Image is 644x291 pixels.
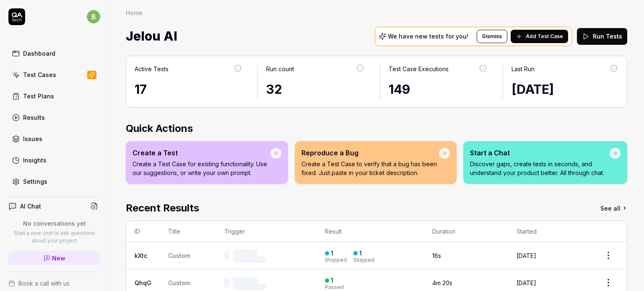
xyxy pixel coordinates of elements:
a: See all [600,201,627,216]
p: Start a new chat to ask questions about your project [8,229,100,245]
div: Home [126,8,143,17]
div: 1 [331,250,333,257]
h2: Quick Actions [126,121,627,136]
div: Skipped [353,258,374,263]
span: Custom [168,279,190,286]
div: Last Run [512,64,535,73]
h4: AI Chat [20,202,41,211]
time: 16s [432,252,441,259]
a: Test Plans [8,88,100,104]
div: Active Tests [135,64,169,73]
span: b [87,10,100,23]
span: Add Test Case [526,33,563,40]
a: Settings [8,173,100,190]
button: Run Tests [577,28,627,45]
div: Results [23,113,45,122]
div: 17 [135,80,242,99]
time: 4m 20s [432,279,452,286]
div: Passed [325,285,344,290]
a: Results [8,109,100,126]
div: Test Cases [23,70,56,79]
div: 32 [266,80,365,99]
div: Start a Chat [470,148,610,158]
th: ID [126,221,160,242]
p: Create a Test Case for existing functionality. Use our suggestions, or write your own prompt. [132,160,270,177]
th: Duration [424,221,508,242]
div: Test Case Executions [389,64,449,73]
p: Create a Test Case to verify that a bug has been fixed. Just paste in your ticket description. [301,160,439,177]
a: QhqG [135,279,151,286]
a: Book a call with us [8,279,100,288]
th: Result [317,221,424,242]
th: Started [508,221,590,242]
button: b [87,8,100,25]
p: Discover gaps, create tests in seconds, and understand your product better. All through chat. [470,160,610,177]
div: 149 [389,80,488,99]
a: Insights [8,152,100,168]
a: Issues [8,131,100,147]
a: Dashboard [8,45,100,62]
button: Add Test Case [511,30,568,43]
div: Dashboard [23,49,55,58]
time: [DATE] [517,279,536,286]
th: Trigger [216,221,317,242]
p: We have new tests for you! [388,33,468,39]
time: [DATE] [517,252,536,259]
div: Insights [23,156,47,165]
span: Custom [168,252,190,259]
time: [DATE] [512,82,554,97]
p: No conversations yet [8,219,100,228]
div: Settings [23,177,47,186]
div: Create a Test [132,148,270,158]
span: Book a call with us [18,279,70,288]
div: Test Plans [23,92,54,100]
div: Issues [23,134,42,143]
a: Test Cases [8,67,100,83]
div: Stopped [325,258,347,263]
h2: Recent Results [126,201,199,216]
div: Reproduce a Bug [301,148,439,158]
div: Run count [266,64,294,73]
button: Dismiss [477,30,507,43]
span: Jelou AI [126,25,177,47]
div: 1 [331,277,333,284]
div: 1 [359,250,362,257]
span: New [52,254,65,263]
th: Title [160,221,216,242]
a: New [8,251,100,265]
a: kXtc [135,252,147,259]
